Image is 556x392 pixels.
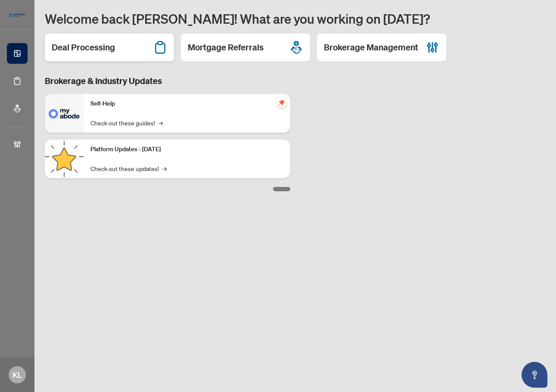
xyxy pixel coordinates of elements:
h1: Welcome back [PERSON_NAME]! What are you working on [DATE]? [45,10,546,27]
h2: Brokerage Management [324,41,418,53]
span: KL [12,369,22,381]
p: Self-Help [90,99,283,109]
button: Open asap [522,362,547,388]
h2: Deal Processing [52,41,115,53]
span: → [162,164,167,173]
a: Check out these guides!→ [90,118,163,128]
span: → [158,118,163,128]
img: Self-Help [45,94,84,133]
img: Platform Updates - September 16, 2025 [45,140,84,178]
p: Platform Updates - [DATE] [90,145,283,154]
span: pushpin [276,97,287,108]
a: Check out these updates!→ [90,164,167,173]
img: logo [7,11,28,19]
h2: Mortgage Referrals [188,41,264,53]
h3: Brokerage & Industry Updates [45,75,290,87]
